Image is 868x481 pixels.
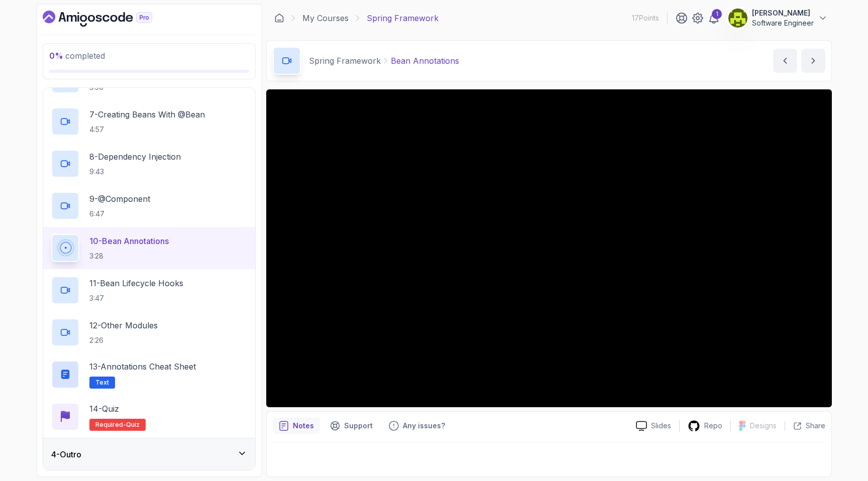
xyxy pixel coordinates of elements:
[89,403,119,415] p: 14 - Quiz
[51,234,247,262] button: 10-Bean Annotations3:28
[49,51,63,61] span: 0 %
[704,421,722,431] p: Repo
[49,51,105,61] span: completed
[302,12,349,24] a: My Courses
[51,318,247,346] button: 12-Other Modules2:26
[89,151,181,163] p: 8 - Dependency Injection
[95,379,109,387] span: Text
[708,12,720,24] a: 1
[651,421,671,431] p: Slides
[89,319,158,331] p: 12 - Other Modules
[51,360,247,389] button: 13-Annotations Cheat SheetText
[89,277,183,289] p: 11 - Bean Lifecycle Hooks
[51,276,247,304] button: 11-Bean Lifecycle Hooks3:47
[89,209,150,219] p: 6:47
[324,418,379,434] button: Support button
[785,421,825,431] button: Share
[801,49,825,73] button: next content
[89,335,158,345] p: 2:26
[89,360,196,373] p: 13 - Annotations Cheat Sheet
[806,421,825,431] p: Share
[89,293,183,303] p: 3:47
[89,167,181,177] p: 9:43
[309,55,381,67] p: Spring Framework
[273,418,320,434] button: notes button
[391,55,459,67] p: Bean Annotations
[51,448,81,460] h3: 4 - Outro
[51,150,247,178] button: 8-Dependency Injection9:43
[773,49,797,73] button: previous content
[274,13,284,23] a: Dashboard
[51,107,247,136] button: 7-Creating Beans With @Bean4:57
[51,403,247,431] button: 14-QuizRequired-quiz
[752,18,814,28] p: Software Engineer
[89,108,205,121] p: 7 - Creating Beans With @Bean
[43,438,255,470] button: 4-Outro
[750,421,777,431] p: Designs
[43,11,175,27] a: Dashboard
[367,12,439,24] p: Spring Framework
[95,421,126,429] span: Required-
[344,421,373,431] p: Support
[51,192,247,220] button: 9-@Component6:47
[712,9,722,19] div: 1
[403,421,445,431] p: Any issues?
[89,193,150,205] p: 9 - @Component
[680,420,730,432] a: Repo
[383,418,451,434] button: Feedback button
[728,8,828,28] button: user profile image[PERSON_NAME]Software Engineer
[728,9,747,28] img: user profile image
[89,251,169,261] p: 3:28
[266,89,832,407] iframe: 10 - Bean Annotations
[293,421,314,431] p: Notes
[89,125,205,135] p: 4:57
[628,421,679,431] a: Slides
[126,421,140,429] span: quiz
[89,235,169,247] p: 10 - Bean Annotations
[632,13,659,23] p: 17 Points
[752,8,814,18] p: [PERSON_NAME]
